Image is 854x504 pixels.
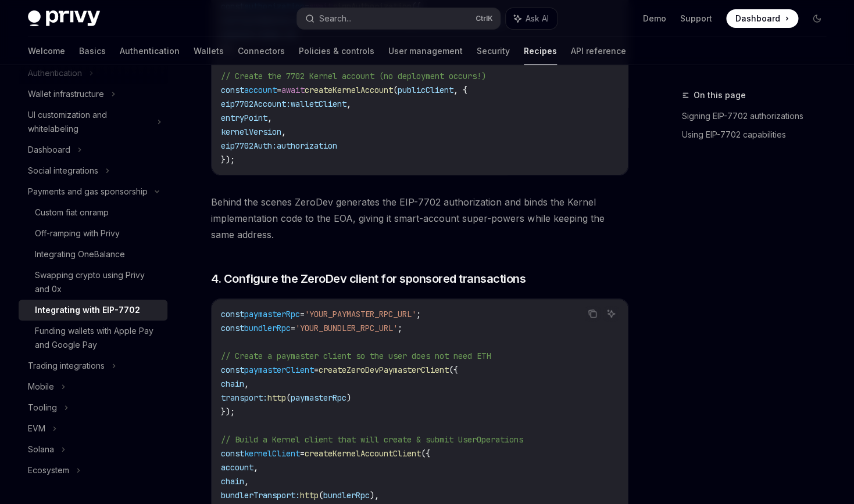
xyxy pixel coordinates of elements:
[28,108,150,136] div: UI customization and whitelabeling
[281,127,286,137] span: ,
[524,37,557,65] a: Recipes
[221,434,523,445] span: // Build a Kernel client that will create & submit UserOperations
[19,223,167,244] a: Off-ramping with Privy
[388,37,463,65] a: User management
[211,271,526,287] span: 4. Configure the ZeroDev client for sponsored transactions
[221,323,244,333] span: const
[277,85,281,95] span: =
[398,323,402,333] span: ;
[221,113,267,123] span: entryPoint
[19,321,167,355] a: Funding wallets with Apple Pay and Google Pay
[35,324,160,352] div: Funding wallets with Apple Pay and Google Pay
[449,365,458,375] span: ({
[221,490,300,501] span: bundlerTransport:
[221,99,291,109] span: eip7702Account:
[585,306,600,321] button: Copy the contents from the code block
[221,309,244,319] span: const
[476,14,493,23] span: Ctrl K
[267,393,286,403] span: http
[221,393,267,403] span: transport:
[28,185,148,199] div: Payments and gas sponsorship
[28,164,98,178] div: Social integrations
[323,490,370,501] span: bundlerRpc
[286,393,291,403] span: (
[694,88,746,102] span: On this page
[28,37,65,65] a: Welcome
[300,448,305,459] span: =
[393,85,398,95] span: (
[211,194,628,243] span: Behind the scenes ZeroDev generates the EIP-7702 authorization and binds the Kernel implementatio...
[244,379,249,389] span: ,
[253,462,258,473] span: ,
[281,85,305,95] span: await
[28,10,100,27] img: dark logo
[398,85,453,95] span: publicClient
[603,306,619,321] button: Ask AI
[319,12,352,26] div: Search...
[28,359,105,373] div: Trading integrations
[305,309,416,319] span: 'YOUR_PAYMASTER_RPC_URL'
[807,9,826,28] button: Toggle dark mode
[19,265,167,300] a: Swapping crypto using Privy and 0x
[221,476,244,487] span: chain
[244,448,300,459] span: kernelClient
[244,309,300,319] span: paymasterRpc
[453,85,467,95] span: , {
[244,323,291,333] span: bundlerRpc
[526,13,549,24] span: Ask AI
[682,125,835,144] a: Using EIP-7702 capabilities
[277,141,337,151] span: authorization
[19,244,167,265] a: Integrating OneBalance
[314,365,319,375] span: =
[79,37,106,65] a: Basics
[319,365,449,375] span: createZeroDevPaymasterClient
[238,37,285,65] a: Connectors
[291,323,295,333] span: =
[291,393,346,403] span: paymasterRpc
[28,422,45,435] div: EVM
[682,107,835,125] a: Signing EIP-7702 authorizations
[28,87,104,101] div: Wallet infrastructure
[19,300,167,321] a: Integrating with EIP-7702
[267,113,272,123] span: ,
[244,85,277,95] span: account
[680,13,712,24] a: Support
[299,37,374,65] a: Policies & controls
[221,379,244,389] span: chain
[35,226,120,240] div: Off-ramping with Privy
[571,37,626,65] a: API reference
[221,127,281,137] span: kernelVersion
[35,247,125,261] div: Integrating OneBalance
[297,8,500,29] button: Search...CtrlK
[506,8,557,29] button: Ask AI
[244,476,249,487] span: ,
[221,154,235,165] span: });
[643,13,666,24] a: Demo
[346,393,351,403] span: )
[221,462,253,473] span: account
[477,37,510,65] a: Security
[305,85,393,95] span: createKernelAccount
[346,99,351,109] span: ,
[221,448,244,459] span: const
[726,9,798,28] a: Dashboard
[28,380,54,394] div: Mobile
[370,490,379,501] span: ),
[28,463,69,477] div: Ecosystem
[305,448,421,459] span: createKernelAccountClient
[221,85,244,95] span: const
[735,13,780,24] span: Dashboard
[244,365,314,375] span: paymasterClient
[416,309,421,319] span: ;
[291,99,346,109] span: walletClient
[295,323,398,333] span: 'YOUR_BUNDLER_RPC_URL'
[300,309,305,319] span: =
[35,206,109,219] div: Custom fiat onramp
[194,37,224,65] a: Wallets
[28,401,57,415] div: Tooling
[300,490,319,501] span: http
[221,141,277,151] span: eip7702Auth:
[421,448,430,459] span: ({
[19,202,167,223] a: Custom fiat onramp
[221,406,235,417] span: });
